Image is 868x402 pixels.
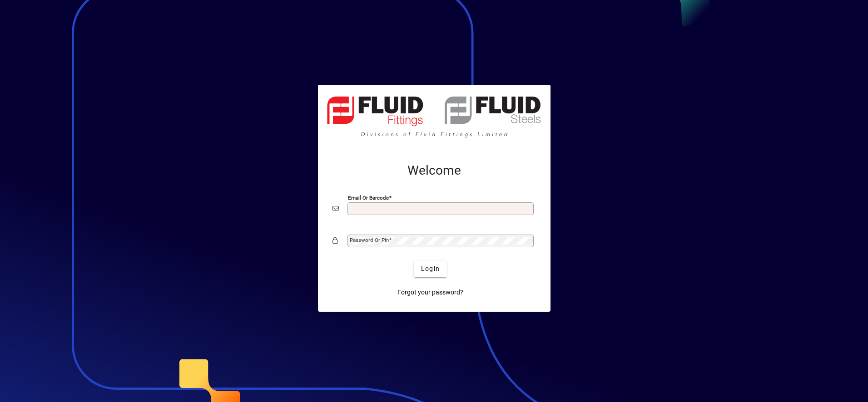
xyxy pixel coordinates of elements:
button: Login [414,261,447,277]
mat-label: Email or Barcode [348,194,389,201]
span: Login [421,264,440,274]
h2: Welcome [332,163,536,178]
mat-label: Password or Pin [350,237,389,243]
a: Forgot your password? [394,284,467,301]
span: Forgot your password? [397,288,463,297]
